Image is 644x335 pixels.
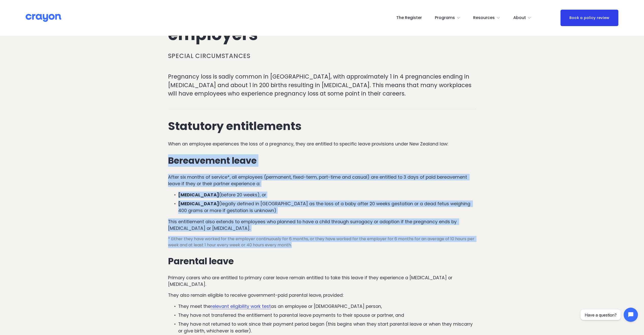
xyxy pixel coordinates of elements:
[178,200,476,214] p: (legally defined in [GEOGRAPHIC_DATA] as the loss of a baby after 20 weeks gestation or a dead fe...
[435,14,455,22] span: Programs
[211,303,271,309] a: relevant eligibility work test
[178,201,219,207] strong: [MEDICAL_DATA]
[396,14,422,22] a: The Register
[473,14,495,22] span: Resources
[168,52,251,60] a: Special circumstances
[168,292,476,299] p: They also remain eligible to receive government-paid parental leave, provided:
[178,303,476,310] p: They meet the as an employee or [DEMOGRAPHIC_DATA] person,
[168,274,476,288] p: Primary carers who are entitled to primary carer leave remain entitled to take this leave if they...
[168,255,234,267] strong: Parental leave
[178,192,476,198] p: (before 20 weeks), or
[473,14,500,22] a: folder dropdown
[178,192,219,198] strong: [MEDICAL_DATA]
[435,14,460,22] a: folder dropdown
[513,14,532,22] a: folder dropdown
[560,10,618,26] a: Book a policy review
[513,14,526,22] span: About
[168,218,476,232] p: This entitlement also extends to employees who planned to have a child through surrogacy or adopt...
[178,312,476,319] p: They have not transferred the entitlement to parental leave payments to their spouse or partner, and
[26,13,61,22] img: Crayon
[168,72,476,98] p: Pregnancy loss is sadly common in [GEOGRAPHIC_DATA], with approximately 1 in 4 pregnancies ending...
[168,118,302,134] strong: Statutory entitlements
[178,321,476,334] p: They have not returned to work since their payment period began (this begins when they start pare...
[168,174,476,187] p: After six months of service*, all employees (permanent, fixed-term, part-time and casual) are ent...
[168,236,476,248] p: * Either they have worked for the employer continuously for 6 months, or they have worked for the...
[168,141,476,147] p: When an employee experiences the loss of a pregnancy, they are entitled to specific leave provisi...
[168,154,257,167] strong: Bereavement leave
